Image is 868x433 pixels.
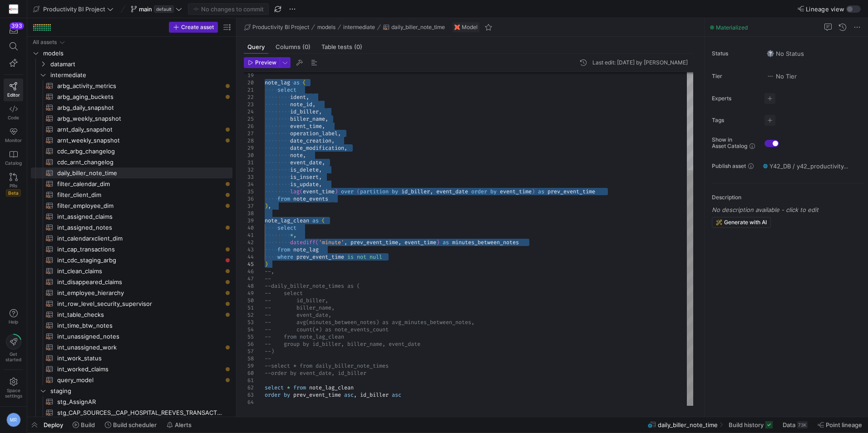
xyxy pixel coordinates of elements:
[247,44,265,50] span: Query
[5,351,21,362] span: Get started
[57,299,222,309] span: int_row_level_security_supervisor​​​​​​​​​​
[370,253,382,261] span: null
[712,50,757,57] span: Status
[500,188,532,195] span: event_time
[312,217,319,224] span: as
[31,353,232,364] a: int_work_status​​​​​​​​​​
[764,48,806,59] button: No statusNo Status
[443,239,449,246] span: as
[31,233,232,244] div: Press SPACE to select this row.
[57,81,222,91] span: arbg_activity_metrics​​​​​​​​​​
[244,173,254,181] div: 33
[712,73,757,79] span: Tier
[31,69,232,80] div: Press SPACE to select this row.
[761,160,852,172] button: Y42_DB / y42_productivity_bi_project_main / DAILY_BILLER_NOTE_TIME
[293,231,296,239] span: ,
[244,231,254,239] div: 41
[57,92,222,102] span: arbg_aging_buckets​​​​​​​​​​
[31,135,232,146] a: arnt_weekly_snapshot​​​​​​​​​​
[128,3,184,15] button: maindefault
[265,261,268,268] span: )
[244,326,254,333] div: 54
[31,102,232,113] div: Press SPACE to select this row.
[57,244,222,255] span: int_cap_transactions​​​​​​​​​​
[322,217,325,224] span: (
[31,113,232,124] div: Press SPACE to select this row.
[244,188,254,195] div: 35
[31,276,232,287] a: int_disappeared_claims​​​​​​​​​​
[163,417,196,433] button: Alerts
[154,5,174,13] span: default
[31,3,116,15] button: Productivity BI Project
[244,202,254,210] div: 37
[296,253,344,261] span: prev_event_time
[290,152,303,159] span: note
[31,233,232,244] a: int_calendarxclient_dim​​​​​​​​​​
[81,421,95,428] span: Build
[265,304,335,311] span: -- biller_name,
[290,130,338,137] span: operation_label
[31,298,232,309] div: Press SPACE to select this row.
[57,266,222,276] span: int_clean_claims​​​​​​​​​​
[265,217,309,224] span: note_lag_clean
[244,261,254,268] div: 45
[462,24,478,30] span: Model
[797,421,808,428] div: 73K
[265,311,331,319] span: -- event_date,
[767,50,804,57] span: No Status
[244,159,254,166] div: 31
[255,59,276,66] span: Preview
[290,137,331,144] span: date_creation
[31,200,232,211] a: filter_employee_dim​​​​​​​​​​
[424,319,474,326] span: s_between_notes,
[277,86,296,93] span: select
[317,24,335,30] span: models
[290,166,319,173] span: is_delete
[244,166,254,173] div: 32
[57,331,222,342] span: int_unassigned_notes​​​​​​​​​​
[343,24,375,30] span: intermediate
[57,135,222,146] span: arnt_weekly_snapshot​​​​​​​​​​
[322,123,325,130] span: ,
[265,202,268,210] span: )
[265,268,274,275] span: --,
[10,183,17,188] span: PRs
[325,115,328,123] span: ,
[8,115,19,120] span: Code
[31,342,232,353] a: int_unassigned_work​​​​​​​​​​
[244,290,254,297] div: 49
[139,5,152,13] span: main
[31,80,232,91] div: Press SPACE to select this row.
[57,103,222,113] span: arbg_daily_snapshot​​​​​​​​​​
[779,417,812,433] button: Data73K
[244,115,254,123] div: 25
[242,22,311,33] button: Productivity BI Project
[712,137,747,149] span: Show in Asset Catalog
[31,113,232,124] a: arbg_weekly_snapshot​​​​​​​​​​
[430,188,433,195] span: ,
[404,239,436,246] span: event_time
[436,188,468,195] span: event_date
[347,253,354,261] span: is
[290,108,319,115] span: id_biller
[265,333,344,340] span: -- from note_lag_clean
[43,5,105,13] span: Productivity BI Project
[244,181,254,188] div: 34
[57,146,222,157] span: cdc_arbg_changelog​​​​​​​​​​
[315,22,338,33] button: models
[331,137,335,144] span: ,
[244,239,254,246] div: 42
[31,157,232,167] a: cdc_arnt_changelog​​​​​​​​​​
[5,160,22,166] span: Catalog
[31,124,232,135] a: arnt_daily_snapshot​​​​​​​​​​
[181,24,214,30] span: Create asset
[31,374,232,385] a: query_model​​​​​​​​​​
[244,311,254,319] div: 52
[290,101,312,108] span: note_id
[392,188,398,195] span: by
[303,152,306,159] span: ,
[57,212,222,222] span: int_assigned_claims​​​​​​​​​​
[725,417,777,433] button: Build history
[244,340,254,348] div: 56
[33,39,57,45] div: All assets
